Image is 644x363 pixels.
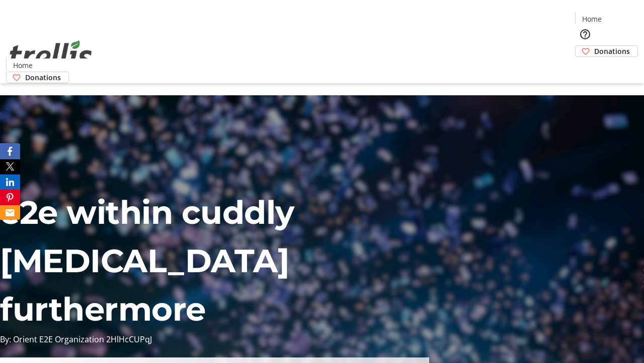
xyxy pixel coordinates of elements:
[6,29,96,80] img: Orient E2E Organization 2HlHcCUPqJ's Logo
[576,14,608,24] a: Home
[25,72,61,83] span: Donations
[594,46,630,56] span: Donations
[575,57,595,77] button: Cart
[7,60,39,71] a: Home
[13,60,33,71] span: Home
[575,45,638,57] a: Donations
[6,72,69,83] a: Donations
[575,24,595,44] button: Help
[582,14,602,24] span: Home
